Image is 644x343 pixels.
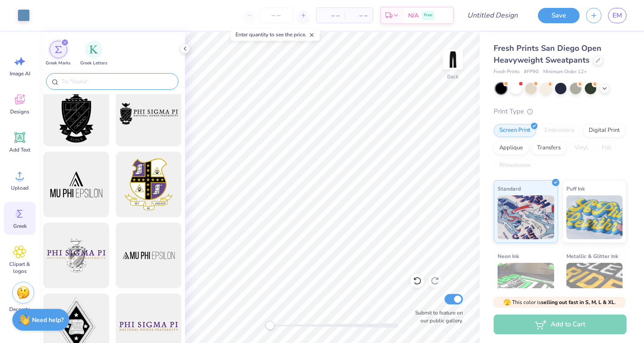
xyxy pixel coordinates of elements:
span: Minimum Order: 12 + [543,68,587,76]
span: Standard [498,184,521,193]
span: Add Text [9,146,30,153]
strong: Need help? [32,316,64,324]
img: Greek Letters Image [89,45,98,54]
span: – – [350,11,367,20]
span: Greek Marks [46,60,71,67]
span: N/A [408,11,419,20]
span: 🫣 [503,298,511,307]
a: EM [608,8,626,23]
input: – – [259,7,293,23]
strong: selling out fast in S, M, L & XL [541,299,615,306]
input: Try "Alpha" [60,77,173,86]
div: Digital Print [583,124,626,137]
span: EM [612,11,622,21]
div: Rhinestones [494,159,536,172]
button: Save [538,8,580,23]
span: Upload [11,184,28,191]
span: Free [424,12,432,18]
img: Puff Ink [566,195,623,239]
div: Embroidery [539,124,580,137]
span: Fresh Prints San Diego Open Heavyweight Sweatpants [494,43,601,65]
div: Accessibility label [266,321,274,330]
img: Standard [498,195,554,239]
div: Transfers [531,141,566,155]
span: Neon Ink [498,251,519,261]
span: Image AI [10,70,30,77]
div: Applique [494,141,529,155]
span: Clipart & logos [5,261,34,275]
div: Enter quantity to see the price. [231,28,320,41]
span: Metallic & Glitter Ink [566,251,618,261]
button: filter button [46,41,71,67]
span: Fresh Prints [494,68,519,76]
span: Greek Letters [80,60,107,67]
div: filter for Greek Letters [80,41,107,67]
img: Neon Ink [498,263,554,307]
span: – – [322,11,339,20]
div: Vinyl [569,141,594,155]
span: Greek [13,223,27,230]
span: This color is . [503,298,616,306]
img: Greek Marks Image [55,46,62,53]
div: Foil [596,141,617,155]
span: Decorate [9,306,30,313]
img: Back [444,51,462,68]
label: Submit to feature on our public gallery. [410,309,463,325]
div: Print Type [494,106,626,117]
span: # FP90 [524,68,539,76]
span: Puff Ink [566,184,585,193]
span: Designs [10,108,29,115]
input: Untitled Design [460,7,525,24]
div: Screen Print [494,124,536,137]
button: filter button [80,41,107,67]
img: Metallic & Glitter Ink [566,263,623,307]
div: filter for Greek Marks [46,41,71,67]
div: Back [447,73,459,81]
